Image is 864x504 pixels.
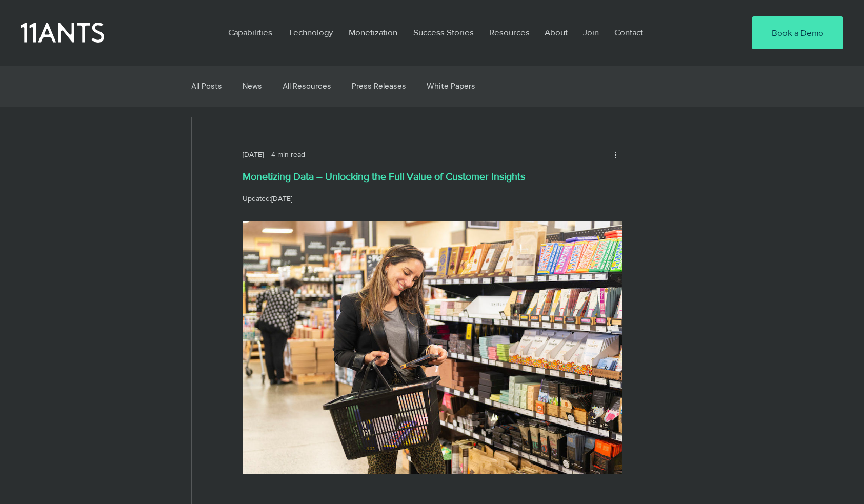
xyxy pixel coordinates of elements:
a: About [537,21,575,44]
p: Success Stories [408,21,479,44]
a: Capabilities [220,21,280,44]
a: News [243,82,262,91]
p: Join [578,21,604,44]
a: Success Stories [406,21,481,44]
a: All Posts [191,82,222,91]
a: White Papers [427,82,475,91]
p: Resources [484,21,535,44]
span: Book a Demo [772,27,823,39]
nav: Site [220,21,720,44]
a: Resources [481,21,537,44]
span: 3 days ago [271,194,292,203]
a: Press Releases [352,82,406,91]
p: Contact [609,21,648,44]
nav: Blog [190,66,672,107]
p: Monetization [344,21,403,44]
a: Book a Demo [752,16,843,49]
a: Technology [280,21,341,44]
p: Updated: [243,193,622,204]
a: Join [575,21,607,44]
img: ree [243,221,622,475]
span: May 2 [243,150,264,158]
h1: Monetizing Data – Unlocking the Full Value of Customer Insights [243,170,622,184]
p: Technology [283,21,338,44]
p: About [539,21,573,44]
a: Monetization [341,21,406,44]
p: Capabilities [223,21,277,44]
span: 4 min read [271,150,305,158]
a: All Resources [283,82,331,91]
a: Contact [607,21,652,44]
button: More actions [610,148,622,160]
